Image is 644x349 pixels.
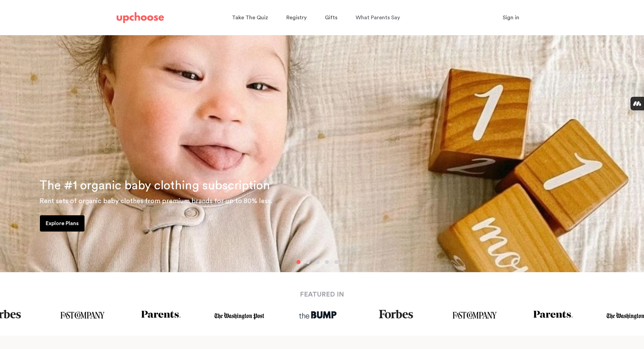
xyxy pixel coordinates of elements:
a: UpChoose [117,11,164,25]
img: UpChoose [117,12,164,23]
span: Gifts [325,15,337,20]
a: Explore Plans [40,215,85,232]
a: Take The Quiz [232,11,270,24]
p: Rent sets of organic baby clothes from premium brands for up to 80% less. [40,196,636,206]
a: Gifts [325,11,339,24]
span: What Parents Say [356,15,400,20]
span: The #1 organic baby clothing subscription [40,179,270,192]
span: Take The Quiz [232,15,268,20]
strong: FEATURED IN [300,291,344,298]
p: Explore Plans [46,219,79,227]
a: What Parents Say [356,11,402,24]
button: Sign in [494,11,528,24]
span: Sign in [503,15,519,20]
span: Registry [286,15,307,20]
a: Registry [286,11,309,24]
